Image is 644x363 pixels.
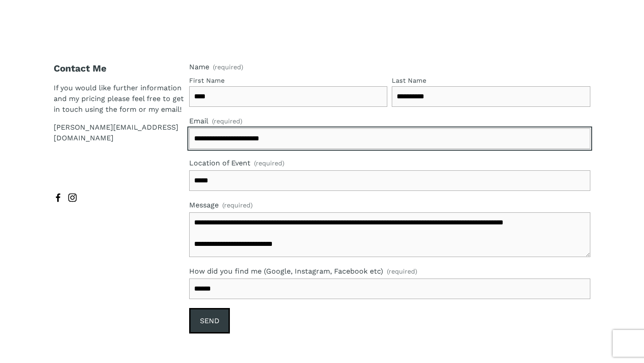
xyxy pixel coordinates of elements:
[254,159,284,169] span: (required)
[189,308,230,333] button: SendSend
[54,193,63,202] a: Catherine O'Hara [wedding and lifestyle photography]
[54,122,184,144] p: [PERSON_NAME][EMAIL_ADDRESS][DOMAIN_NAME]
[189,76,388,87] div: First Name
[54,83,184,115] p: If you would like further information and my pricing please feel free to get in touch using the f...
[189,200,219,211] span: Message
[189,158,250,169] span: Location of Event
[200,317,220,325] span: Send
[212,117,242,127] span: (required)
[213,64,243,70] span: (required)
[392,76,590,87] div: Last Name
[387,267,417,277] span: (required)
[189,62,209,72] span: Name
[68,193,77,202] a: Instagram
[222,201,253,211] span: (required)
[189,116,208,127] span: Email
[189,266,383,277] span: How did you find me (Google, Instagram, Facebook etc)
[54,63,106,74] strong: Contact Me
